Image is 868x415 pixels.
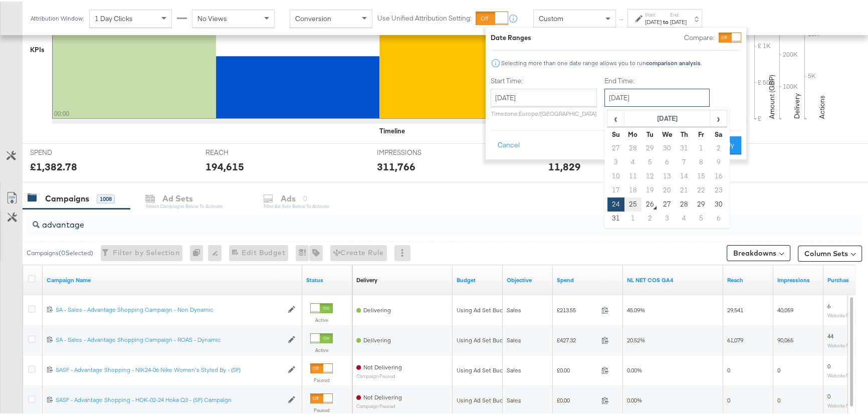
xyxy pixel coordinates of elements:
[645,10,662,17] label: Start:
[646,58,701,65] strong: comparison analysis
[491,75,597,84] label: Start Time:
[798,244,862,260] button: Column Sets
[710,196,727,210] td: 30
[670,17,687,25] div: [DATE]
[624,168,641,182] td: 11
[727,244,790,260] button: Breakdowns
[727,335,743,342] span: 61,079
[97,193,115,202] div: 1008
[491,108,597,116] p: Timezone: Europe/[GEOGRAPHIC_DATA]
[659,126,676,140] th: We
[659,168,676,182] td: 13
[507,275,549,283] a: Your campaign's objective.
[641,182,659,196] td: 19
[295,13,331,22] span: Conversion
[491,32,531,41] div: Date Ranges
[607,140,624,154] td: 27
[662,17,670,24] strong: to
[676,140,693,154] td: 31
[710,168,727,182] td: 16
[377,158,415,172] div: 311,766
[641,168,659,182] td: 12
[607,154,624,168] td: 3
[363,392,402,399] span: Not Delivering
[710,140,727,154] td: 2
[377,12,472,22] label: Use Unified Attribution Setting:
[310,405,333,412] label: Paused
[457,365,512,373] div: Using Ad Set Budget
[197,13,227,22] span: No Views
[30,146,105,156] span: SPEND
[607,210,624,224] td: 31
[827,391,830,398] span: 0
[624,182,641,196] td: 18
[457,275,499,283] a: The maximum amount you're willing to spend on your ads, on average each day or over the lifetime ...
[827,341,868,347] sub: Website Purchases
[777,365,780,372] span: 0
[710,154,727,168] td: 9
[727,395,730,402] span: 0
[641,210,659,224] td: 2
[457,305,512,313] div: Using Ad Set Budget
[205,146,281,156] span: REACH
[641,140,659,154] td: 29
[306,275,348,283] a: Shows the current state of your Ad Campaign.
[604,75,714,84] label: End Time:
[641,126,659,140] th: Tu
[557,365,597,372] span: £0.00
[310,375,333,382] label: Paused
[693,168,710,182] td: 15
[95,13,133,22] span: 1 Day Clicks
[659,154,676,168] td: 6
[645,17,662,25] div: [DATE]
[827,311,868,317] sub: Website Purchases
[56,394,283,402] div: SASF - Advantage Shopping - HOK-02-24 Hoka Q3 - (SF) Campaign
[676,182,693,196] td: 21
[641,154,659,168] td: 5
[607,168,624,182] td: 10
[684,32,715,41] label: Compare:
[356,275,377,283] div: Delivery
[641,196,659,210] td: 26
[310,345,333,352] label: Active
[507,365,521,372] span: Sales
[190,244,208,260] div: 0
[363,335,391,342] span: Delivering
[676,168,693,182] td: 14
[507,335,521,342] span: Sales
[627,275,719,283] a: NL NET COS GA4
[693,126,710,140] th: Fr
[624,126,641,140] th: Mo
[659,140,676,154] td: 30
[30,14,84,21] div: Attribution Window:
[777,335,793,342] span: 90,065
[659,210,676,224] td: 3
[56,304,283,313] a: SA - Sales - Advantage Shopping Campaign - Non Dynamic
[777,395,780,402] span: 0
[827,361,830,368] span: 0
[47,275,298,283] a: Your campaign name.
[30,44,45,53] div: KPIs
[507,305,521,312] span: Sales
[30,158,77,172] div: £1,382.78
[501,58,702,65] div: Selecting more than one date range allows you to run .
[45,191,89,203] div: Campaigns
[539,13,563,22] span: Custom
[377,146,452,156] span: IMPRESSIONS
[363,305,391,312] span: Delivering
[767,73,776,117] text: Amount (GBP)
[624,140,641,154] td: 28
[27,247,93,256] div: Campaigns ( 0 Selected)
[617,17,626,21] span: ↑
[557,275,619,283] a: The total amount spent to date.
[624,109,710,126] th: [DATE]
[827,371,868,377] sub: Website Purchases
[670,10,687,17] label: End:
[710,210,727,224] td: 6
[356,372,402,377] sub: Campaign Paused
[557,395,597,402] span: £0.00
[693,210,710,224] td: 5
[356,402,402,407] sub: Campaign Paused
[627,395,642,402] span: 0.00%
